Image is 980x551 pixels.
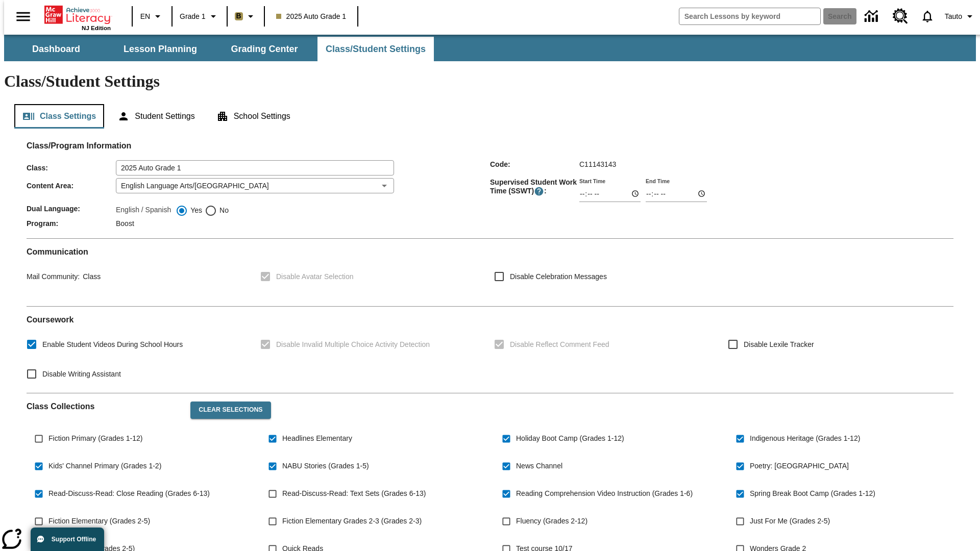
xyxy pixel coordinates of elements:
[27,151,953,230] div: Class/Program Information
[140,11,150,22] span: EN
[27,247,953,257] h2: Communication
[750,461,849,471] span: Poetry: [GEOGRAPHIC_DATA]
[190,402,271,419] button: Clear Selections
[941,7,980,26] button: Profile/Settings
[124,43,197,55] span: Lesson Planning
[48,516,150,527] span: Fiction Elementary (Grades 2-5)
[579,177,605,185] label: Start Time
[276,339,430,350] span: Disable Invalid Multiple Choice Activity Detection
[44,4,111,31] div: Home
[750,433,860,444] span: Indigenous Heritage (Grades 1-12)
[887,3,914,30] a: Resource Center, Will open in new tab
[4,35,976,61] div: SubNavbar
[276,11,347,22] span: 2025 Auto Grade 1
[510,339,609,350] span: Disable Reflect Comment Feed
[679,8,820,24] input: search field
[27,402,182,411] h2: Class Collections
[27,272,80,281] span: Mail Community :
[516,516,587,527] span: Fluency (Grades 2-12)
[282,433,352,444] span: Headlines Elementary
[31,528,104,551] button: Support Offline
[14,104,966,129] div: Class/Student Settings
[217,205,229,216] span: No
[646,177,670,185] label: End Time
[750,488,875,499] span: Spring Break Boot Camp (Grades 1-12)
[109,37,211,61] button: Lesson Planning
[231,43,298,55] span: Grading Center
[80,272,101,281] span: Class
[116,160,394,176] input: Class
[750,516,830,527] span: Just For Me (Grades 2-5)
[945,11,962,22] span: Tauto
[116,178,394,193] div: English Language Arts/[GEOGRAPHIC_DATA]
[490,160,579,168] span: Code :
[282,516,422,527] span: Fiction Elementary Grades 2-3 (Grades 2-3)
[27,205,116,213] span: Dual Language :
[317,37,434,61] button: Class/Student Settings
[48,461,161,471] span: Kids' Channel Primary (Grades 1-2)
[44,5,111,25] a: Home
[236,10,241,22] span: B
[276,271,354,282] span: Disable Avatar Selection
[534,186,544,196] button: Supervised Student Work Time is the timeframe when students can take LevelSet and when lessons ar...
[914,3,941,30] a: Notifications
[27,182,116,190] span: Content Area :
[27,141,953,151] h2: Class/Program Information
[516,461,562,471] span: News Channel
[8,2,38,32] button: Open side menu
[27,219,116,228] span: Program :
[136,7,168,26] button: Language: EN, Select a language
[116,205,171,217] label: English / Spanish
[188,205,202,216] span: Yes
[859,3,887,31] a: Data Center
[27,247,953,298] div: Communication
[48,433,142,444] span: Fiction Primary (Grades 1-12)
[516,433,624,444] span: Holiday Boot Camp (Grades 1-12)
[5,37,107,61] button: Dashboard
[744,339,814,350] span: Disable Lexile Tracker
[579,160,616,168] span: C11143143
[516,488,693,499] span: Reading Comprehension Video Instruction (Grades 1-6)
[490,178,579,196] span: Supervised Student Work Time (SSWT) :
[48,488,210,499] span: Read-Discuss-Read: Close Reading (Grades 6-13)
[109,104,203,129] button: Student Settings
[82,25,111,31] span: NJ Edition
[510,271,607,282] span: Disable Celebration Messages
[14,104,104,129] button: Class Settings
[116,219,134,228] span: Boost
[4,72,976,91] h1: Class/Student Settings
[27,164,116,172] span: Class :
[282,461,369,471] span: NABU Stories (Grades 1-5)
[32,43,80,55] span: Dashboard
[42,369,121,380] span: Disable Writing Assistant
[176,7,224,26] button: Grade: Grade 1, Select a grade
[52,536,96,543] span: Support Offline
[208,104,299,129] button: School Settings
[213,37,315,61] button: Grading Center
[27,315,953,385] div: Coursework
[326,43,426,55] span: Class/Student Settings
[180,11,206,22] span: Grade 1
[42,339,183,350] span: Enable Student Videos During School Hours
[27,315,953,324] h2: Course work
[282,488,426,499] span: Read-Discuss-Read: Text Sets (Grades 6-13)
[231,7,261,26] button: Boost Class color is light brown. Change class color
[4,37,435,61] div: SubNavbar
